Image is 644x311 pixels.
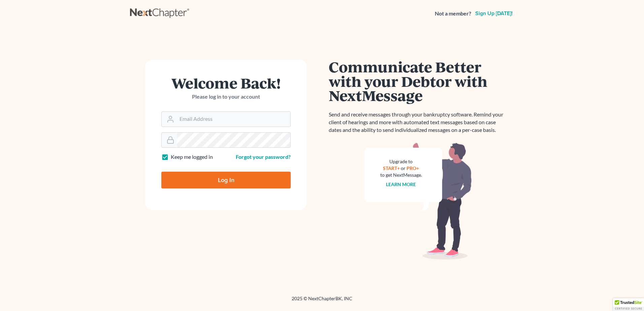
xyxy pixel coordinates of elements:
[161,76,291,90] h1: Welcome Back!
[329,60,507,103] h1: Communicate Better with your Debtor with NextMessage
[401,165,406,171] span: or
[171,153,213,161] label: Keep me logged in
[380,158,422,165] div: Upgrade to
[364,142,472,260] img: nextmessage_bg-59042aed3d76b12b5cd301f8e5b87938c9018125f34e5fa2b7a6b67550977c72.svg
[435,10,471,18] strong: Not a member?
[329,111,507,134] p: Send and receive messages through your bankruptcy software. Remind your client of hearings and mo...
[380,172,422,178] div: to get NextMessage.
[474,11,514,16] a: Sign up [DATE]!
[383,165,400,171] a: START+
[386,181,416,187] a: Learn more
[407,165,419,171] a: PRO+
[161,93,291,101] p: Please log in to your account
[161,172,291,188] input: Log In
[130,295,514,307] div: 2025 © NextChapterBK, INC
[613,298,644,311] div: TrustedSite Certified
[177,112,290,127] input: Email Address
[236,153,291,160] a: Forgot your password?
